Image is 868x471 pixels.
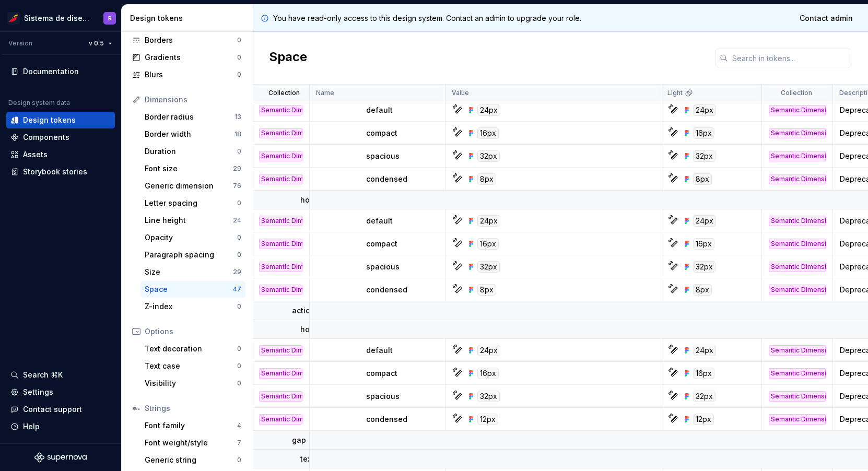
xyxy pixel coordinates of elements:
p: condensed [366,285,407,295]
a: Generic string0 [140,452,245,468]
a: Duration0 [140,143,245,160]
div: Design tokens [130,13,248,23]
p: default [366,105,393,115]
div: Semantic Dimension [259,262,302,272]
div: Sistema de diseño Iberia [24,13,91,23]
div: Storybook stories [23,167,87,177]
p: horizontal [300,195,337,205]
button: v 0.5 [84,36,117,51]
a: Supernova Logo [34,452,87,463]
div: 24px [693,345,716,356]
div: Semantic Dimension [769,105,826,115]
div: 32px [477,391,500,402]
span: v 0.5 [89,39,104,48]
div: Generic string [145,455,237,465]
p: action [292,305,315,316]
div: Dimensions [145,95,241,105]
div: 32px [693,150,715,162]
a: Paragraph spacing0 [140,246,245,263]
div: 12px [693,414,714,425]
button: Help [6,418,115,435]
a: Letter spacing0 [140,195,245,211]
a: Text decoration0 [140,340,245,357]
div: Semantic Dimension [769,216,826,226]
div: 16px [477,238,499,250]
div: 24px [693,215,716,227]
div: Semantic Dimension [769,345,826,356]
div: 18 [234,130,241,138]
a: Gradients0 [128,49,245,66]
div: Text case [145,361,237,371]
p: gap [292,435,306,445]
p: compact [366,368,397,379]
a: Text case0 [140,358,245,374]
div: 13 [234,113,241,121]
div: 32px [477,261,500,273]
p: condensed [366,174,407,184]
a: Font weight/style7 [140,434,245,451]
div: 0 [237,147,241,156]
p: spacious [366,151,400,161]
div: Space [145,284,233,295]
div: Text decoration [145,344,237,354]
a: Documentation [6,63,115,80]
div: Components [23,132,69,143]
div: Contact support [23,404,82,415]
div: Borders [145,35,237,45]
a: Borders0 [128,32,245,49]
a: Size29 [140,264,245,280]
button: Search ⌘K [6,367,115,383]
div: Semantic Dimension [259,391,302,402]
div: 16px [693,238,714,250]
a: Blurs0 [128,66,245,83]
img: 55604660-494d-44a9-beb2-692398e9940a.png [7,12,20,25]
p: spacious [366,391,400,402]
div: 16px [477,368,499,379]
a: Space47 [140,281,245,298]
div: Gradients [145,52,237,63]
div: Semantic Dimension [769,151,826,161]
div: 0 [237,53,241,62]
div: 0 [237,362,241,370]
div: Font size [145,163,233,174]
div: 8px [693,284,712,296]
div: 0 [237,36,241,44]
div: Generic dimension [145,181,233,191]
div: 0 [237,456,241,464]
a: Storybook stories [6,163,115,180]
div: 24px [477,215,500,227]
a: Settings [6,384,115,401]
p: default [366,216,393,226]
div: Version [8,39,32,48]
p: compact [366,239,397,249]
div: R [108,14,112,22]
p: Name [316,89,334,97]
div: Semantic Dimension [259,368,302,379]
div: Semantic Dimension [769,128,826,138]
div: Semantic Dimension [769,239,826,249]
p: text-to-element [300,454,358,464]
div: Design system data [8,99,70,107]
a: Border radius13 [140,109,245,125]
div: 32px [693,261,715,273]
a: Font family4 [140,417,245,434]
div: Font weight/style [145,438,237,448]
a: Border width18 [140,126,245,143]
div: 0 [237,70,241,79]
div: Z-index [145,301,237,312]
div: 0 [237,199,241,207]
div: 24px [477,104,500,116]
div: Semantic Dimension [259,345,302,356]
div: Semantic Dimension [769,262,826,272]
div: Semantic Dimension [769,368,826,379]
button: Contact support [6,401,115,418]
div: 29 [233,268,241,276]
div: 8px [693,173,712,185]
div: Visibility [145,378,237,388]
p: Collection [268,89,300,97]
a: Z-index0 [140,298,245,315]
p: Collection [781,89,812,97]
div: Assets [23,149,48,160]
a: Visibility0 [140,375,245,392]
div: 16px [693,368,714,379]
